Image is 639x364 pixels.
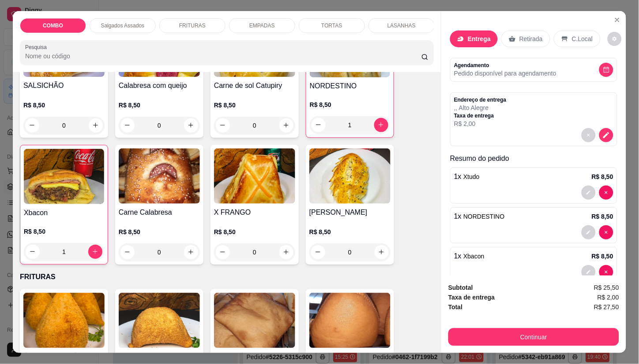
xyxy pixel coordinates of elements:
span: Xbacon [463,253,484,260]
p: EMPADAS [249,22,275,29]
p: R$ 8,50 [119,227,200,236]
button: decrease-product-quantity [599,265,613,279]
button: decrease-product-quantity [312,118,326,132]
p: Resumo do pedido [450,153,617,164]
button: Close [610,13,624,27]
img: product-image [214,293,295,348]
p: COMBO [43,22,63,29]
img: product-image [23,293,105,348]
img: product-image [309,293,391,348]
p: R$ 8,50 [119,101,200,110]
p: TORTAS [321,22,342,29]
button: increase-product-quantity [375,245,389,259]
button: decrease-product-quantity [25,118,39,133]
h4: X FRANGO [214,207,295,218]
h4: Carne Calabresa [119,207,200,218]
p: R$ 8,50 [592,252,613,261]
button: increase-product-quantity [279,245,293,259]
h4: PASTELÃO DE QUEIJO [214,352,295,362]
p: FRITURAS [20,272,434,282]
h4: Carne de sol Catupiry [214,80,295,91]
button: decrease-product-quantity [120,118,135,133]
button: increase-product-quantity [89,118,103,133]
p: 1 x [454,211,505,222]
h4: SALSICHÃO [23,80,105,91]
h4: PASTELAO MISTO [309,352,391,362]
button: decrease-product-quantity [599,186,613,200]
span: R$ 25,50 [594,283,619,292]
p: R$ 8,50 [592,172,613,181]
p: Salgados Assados [101,22,145,29]
p: , , Alto Alegre [454,103,507,112]
button: decrease-product-quantity [608,32,622,46]
img: product-image [119,148,200,204]
button: Continuar [448,328,619,346]
button: increase-product-quantity [279,118,293,133]
p: R$ 8,50 [309,227,391,236]
strong: Taxa de entrega [448,294,495,301]
p: Taxa de entrega [454,112,507,119]
button: decrease-product-quantity [599,128,613,142]
button: decrease-product-quantity [26,245,40,259]
p: R$ 2,00 [454,119,507,128]
p: R$ 8,50 [24,227,104,236]
h4: NORDESTINO [310,81,390,91]
p: Retirada [519,34,543,43]
button: increase-product-quantity [184,245,198,259]
h4: Xbacon [24,208,104,218]
strong: Total [448,303,462,311]
p: FRITURAS [179,22,206,29]
img: product-image [309,148,391,204]
p: R$ 8,50 [23,101,105,110]
p: Agendamento [454,62,556,69]
h4: Calabresa com queijo [119,80,200,91]
p: Endereço de entrega [454,96,507,103]
p: R$ 8,50 [592,212,613,221]
button: increase-product-quantity [88,245,102,259]
img: product-image [119,293,200,348]
p: 1 x [454,251,485,262]
span: NORDESTINO [463,213,504,220]
p: R$ 8,50 [214,101,295,110]
button: decrease-product-quantity [120,245,135,259]
button: decrease-product-quantity [582,186,596,200]
p: LASANHAS [387,22,416,29]
p: 1 x [454,171,480,182]
button: decrease-product-quantity [582,225,596,239]
h4: RISOLE [119,352,200,362]
span: R$ 27,50 [594,302,619,312]
p: R$ 8,50 [214,227,295,236]
label: Pesquisa [25,43,50,51]
button: decrease-product-quantity [311,245,325,259]
p: Pedido disponível para agendamento [454,69,556,78]
p: R$ 8,50 [310,100,390,109]
button: decrease-product-quantity [216,118,230,133]
button: increase-product-quantity [184,118,198,133]
button: increase-product-quantity [374,118,388,132]
p: Entrega [468,34,491,43]
button: decrease-product-quantity [582,265,596,279]
button: decrease-product-quantity [599,225,613,239]
img: product-image [24,149,104,204]
button: decrease-product-quantity [582,128,596,142]
h4: [PERSON_NAME] [309,207,391,218]
strong: Subtotal [448,284,473,291]
img: product-image [214,148,295,204]
span: R$ 2,00 [598,292,619,302]
p: C.Local [572,34,593,43]
input: Pesquisa [25,52,421,61]
button: decrease-product-quantity [216,245,230,259]
button: decrease-product-quantity [599,63,613,77]
span: Xtudo [463,173,480,180]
